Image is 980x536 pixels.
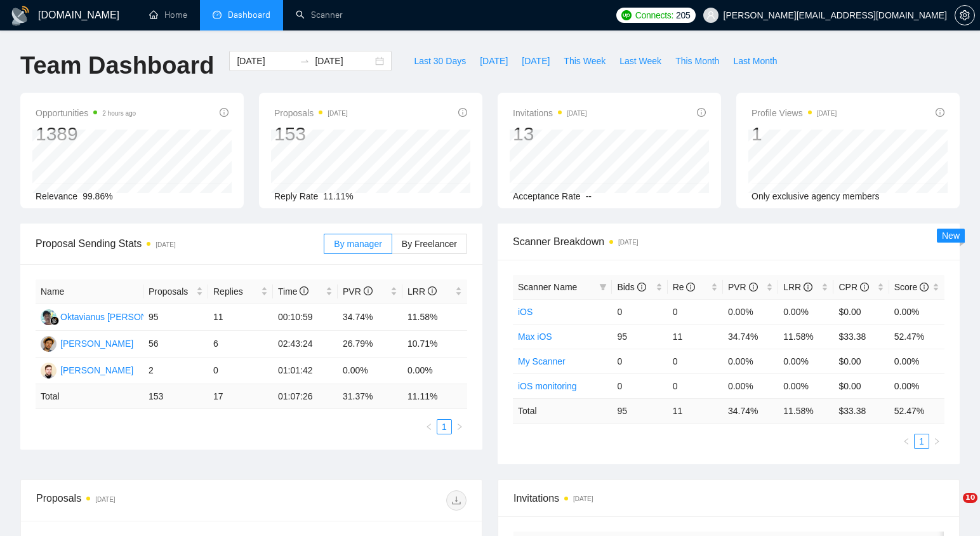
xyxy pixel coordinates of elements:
[10,6,30,26] img: logo
[41,336,56,352] img: AR
[955,10,974,20] span: setting
[402,331,467,358] td: 10.71%
[300,56,310,66] span: swap-right
[515,51,557,71] button: [DATE]
[778,299,833,324] td: 0.00%
[817,110,837,117] time: [DATE]
[36,490,251,511] div: Proposals
[513,191,581,201] span: Acceptance Rate
[300,286,308,295] span: info-circle
[208,384,273,409] td: 17
[899,434,914,449] li: Previous Page
[752,122,837,146] div: 1
[860,283,869,291] span: info-circle
[220,108,228,117] span: info-circle
[783,282,812,292] span: LRR
[452,419,467,434] li: Next Page
[673,282,696,292] span: Re
[597,278,609,297] span: filter
[36,122,136,146] div: 1389
[668,299,723,324] td: 0
[407,51,473,71] button: Last 30 Days
[228,10,270,20] span: Dashboard
[697,108,706,117] span: info-circle
[518,332,552,342] a: Max iOS
[733,54,777,68] span: Last Month
[933,438,941,445] span: right
[323,191,353,201] span: 11.11%
[612,349,667,373] td: 0
[338,384,402,409] td: 31.37 %
[41,311,202,321] a: OOOktavianus [PERSON_NAME] Tape
[668,349,723,373] td: 0
[36,191,77,201] span: Relevance
[668,324,723,349] td: 11
[208,304,273,331] td: 11
[20,51,214,81] h1: Team Dashboard
[425,423,433,431] span: left
[414,54,466,68] span: Last 30 Days
[567,110,586,117] time: [DATE]
[929,434,944,449] li: Next Page
[522,54,550,68] span: [DATE]
[752,105,837,121] span: Profile Views
[513,398,612,423] td: Total
[723,373,778,398] td: 0.00%
[778,324,833,349] td: 11.58%
[915,434,929,448] a: 1
[914,434,929,449] li: 1
[778,398,833,423] td: 11.58 %
[50,316,59,325] img: gigradar-bm.png
[60,337,133,351] div: [PERSON_NAME]
[899,434,914,449] button: left
[726,51,784,71] button: Last Month
[518,307,533,317] a: iOS
[143,279,208,304] th: Proposals
[338,358,402,384] td: 0.00%
[149,285,194,298] span: Proposals
[955,5,975,25] button: setting
[668,398,723,423] td: 11
[208,331,273,358] td: 6
[889,299,944,324] td: 0.00%
[273,358,338,384] td: 01:01:42
[149,10,187,20] a: homeHome
[942,231,960,241] span: New
[612,398,667,423] td: 95
[838,282,868,292] span: CPR
[213,10,222,19] span: dashboard
[612,324,667,349] td: 95
[36,384,143,409] td: Total
[833,349,889,373] td: $0.00
[60,310,202,324] div: Oktavianus [PERSON_NAME] Tape
[889,373,944,398] td: 0.00%
[513,490,944,506] span: Invitations
[564,54,606,68] span: This Week
[778,349,833,373] td: 0.00%
[513,122,587,146] div: 13
[686,283,695,291] span: info-circle
[612,373,667,398] td: 0
[421,419,437,434] button: left
[60,363,133,377] div: [PERSON_NAME]
[274,122,348,146] div: 153
[618,239,638,246] time: [DATE]
[804,283,812,291] span: info-circle
[675,54,719,68] span: This Month
[36,105,136,121] span: Opportunities
[903,438,910,445] span: left
[402,304,467,331] td: 11.58%
[706,11,715,20] span: user
[452,419,467,434] button: right
[518,381,577,391] a: iOS monitoring
[328,110,347,117] time: [DATE]
[343,286,373,297] span: PVR
[752,191,880,201] span: Only exclusive agency members
[402,239,457,249] span: By Freelancer
[728,282,758,292] span: PVR
[274,105,348,121] span: Proposals
[334,239,381,249] span: By manager
[833,373,889,398] td: $0.00
[955,10,975,20] a: setting
[364,286,373,295] span: info-circle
